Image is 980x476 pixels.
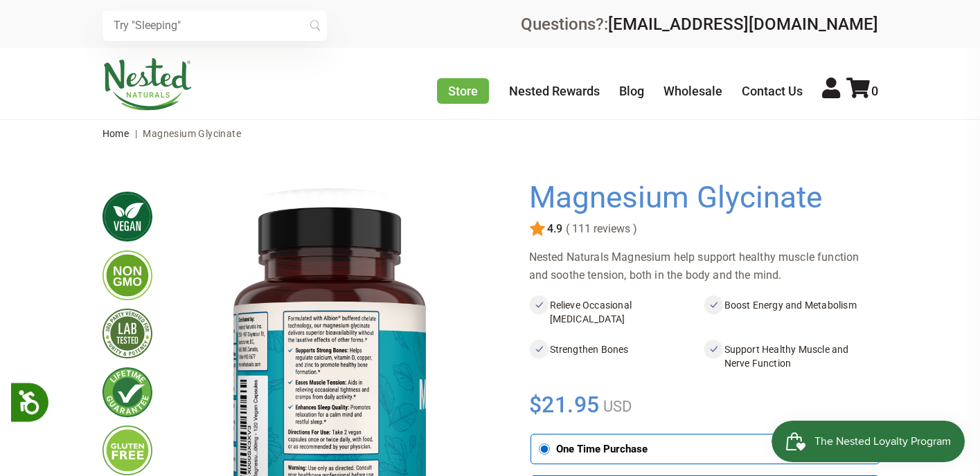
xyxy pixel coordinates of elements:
a: Wholesale [663,84,722,98]
li: Boost Energy and Metabolism [704,295,878,329]
img: lifetimeguarantee [103,367,152,417]
li: Support Healthy Muscle and Nerve Function [704,340,878,373]
img: vegan [103,192,152,241]
li: Relieve Occasional [MEDICAL_DATA] [529,295,704,329]
input: Try "Sleeping" [103,10,327,41]
span: | [132,128,141,139]
img: glutenfree [103,425,152,475]
div: Nested Naturals Magnesium help support healthy muscle function and soothe tension, both in the bo... [529,248,878,284]
span: Magnesium Glycinate [143,128,241,139]
nav: breadcrumbs [103,120,878,147]
span: 0 [871,84,878,98]
a: Store [437,78,489,104]
a: [EMAIL_ADDRESS][DOMAIN_NAME] [608,15,878,34]
a: Home [103,128,130,139]
img: Nested Naturals [103,58,193,111]
iframe: Button to open loyalty program pop-up [772,421,966,462]
li: Strengthen Bones [529,340,704,373]
img: gmofree [103,250,152,300]
a: Contact Us [742,84,803,98]
img: star.svg [529,221,546,237]
span: 4.9 [546,223,562,235]
a: Blog [619,84,644,98]
img: thirdpartytested [103,309,152,358]
span: $21.95 [529,390,600,420]
a: Nested Rewards [509,84,600,98]
span: USD [600,398,632,415]
h1: Magnesium Glycinate [529,181,871,215]
div: Questions?: [521,16,878,33]
a: 0 [846,84,878,98]
span: ( 111 reviews ) [562,223,637,235]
